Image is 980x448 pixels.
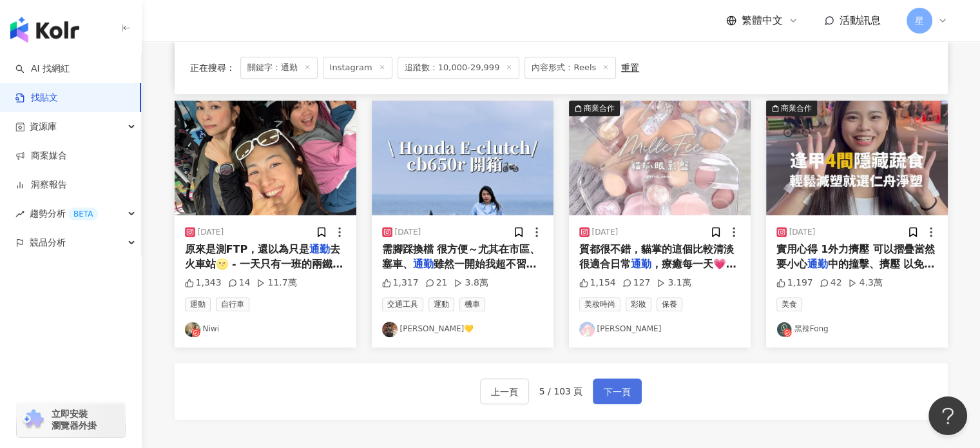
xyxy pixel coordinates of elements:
span: 保養 [657,297,682,311]
div: 4.3萬 [848,277,882,289]
div: 1,197 [776,277,813,289]
div: 重置 [621,63,639,73]
div: 3.1萬 [657,277,691,289]
span: 交通工具 [382,297,423,311]
span: 下一頁 [604,384,631,400]
span: 實用心得 1外力擠壓 可以摺疊當然要小心 [776,243,935,269]
img: post-image [766,101,948,215]
a: KOL AvatarNiwi [185,322,346,337]
div: [DATE] [789,227,816,238]
a: searchAI 找網紅 [15,63,70,75]
mark: 通勤 [413,258,434,270]
img: KOL Avatar [185,322,200,337]
a: 找貼文 [15,92,58,104]
mark: 通勤 [807,258,828,270]
span: 中的撞擊、擠壓 以免有溢出 盛裝熱 [776,258,935,284]
img: post-image [372,101,553,215]
span: 自行車 [216,297,249,311]
span: 運動 [428,297,454,311]
button: 下一頁 [593,378,642,404]
span: 質都很不錯，貓掌的這個比較清淡很適合日常 [579,243,734,269]
span: 5 / 103 頁 [539,386,583,396]
img: KOL Avatar [579,322,595,337]
div: 11.7萬 [256,277,296,289]
a: KOL Avatar[PERSON_NAME]💛 [382,322,543,337]
span: 運動 [185,297,211,311]
div: post-image商業合作 [766,101,948,215]
span: 趨勢分析 [30,199,98,228]
div: 14 [228,277,251,289]
button: 上一頁 [480,378,529,404]
div: 127 [622,277,651,289]
span: 美食 [776,297,802,311]
span: 立即安裝 瀏覽器外掛 [52,408,97,431]
span: 關鍵字：通勤 [240,57,318,79]
span: 原來是測FTP，還以為只是 [185,243,310,255]
div: 商業合作 [584,102,615,115]
div: 42 [820,277,842,289]
mark: 通勤 [309,243,330,255]
span: 繁體中文 [742,14,783,28]
a: KOL Avatar[PERSON_NAME] [579,322,740,337]
span: 追蹤數：10,000-29,999 [398,57,520,79]
span: 活動訊息 [840,14,881,26]
iframe: Help Scout Beacon - Open [928,396,967,435]
span: 雖然一開始我超不習慣，但… 我敢說 [382,258,537,284]
a: 洞察報告 [15,179,67,191]
img: post-image [175,101,356,215]
span: 競品分析 [30,228,66,257]
span: 機車 [459,297,485,311]
span: 美妝時尚 [579,297,620,311]
div: post-image商業合作 [569,101,751,215]
div: [DATE] [395,227,421,238]
a: 商案媒合 [15,150,67,162]
div: 3.8萬 [454,277,488,289]
span: 內容形式：Reels [524,57,616,79]
div: BETA [68,208,98,220]
mark: 通勤 [631,258,651,270]
div: 1,154 [579,277,616,289]
span: ，療癒每一天💗 🐾🐾抽獎送出 [579,258,736,284]
span: 資源庫 [30,112,57,141]
img: chrome extension [21,409,46,430]
img: post-image [569,101,751,215]
span: 需腳踩換檔 很方便～尤其在市區、塞車、 [382,243,541,269]
span: 上一頁 [491,384,518,400]
img: KOL Avatar [382,322,398,337]
span: 正在搜尋 ： [190,63,235,73]
div: 1,343 [185,277,222,289]
span: 彩妝 [626,297,651,311]
div: [DATE] [592,227,619,238]
div: 21 [425,277,448,289]
div: 1,317 [382,277,419,289]
div: [DATE] [198,227,224,238]
span: 星 [915,14,924,28]
img: logo [10,17,79,43]
span: Instagram [323,57,392,79]
a: KOL Avatar黑辣Fong [776,322,937,337]
div: 商業合作 [781,102,812,115]
a: chrome extension立即安裝 瀏覽器外掛 [17,402,125,437]
img: KOL Avatar [776,322,792,337]
span: rise [15,209,24,219]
